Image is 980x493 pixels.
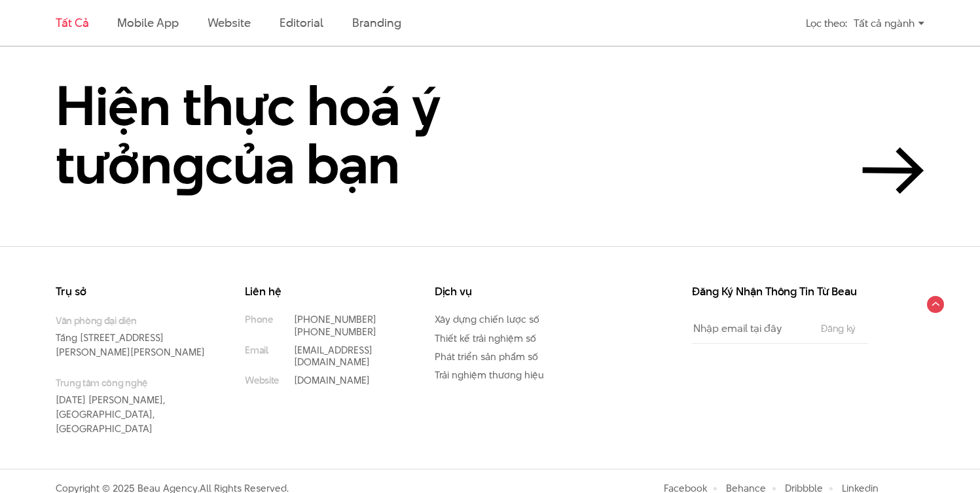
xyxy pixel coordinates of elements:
[56,77,924,194] a: Hiện thực hoá ý tưởngcủa bạn
[294,312,376,326] a: [PHONE_NUMBER]
[172,126,205,202] en: g
[56,314,206,327] small: Văn phòng đại diện
[245,286,395,297] h3: Liên hệ
[56,376,206,390] small: Trung tâm công nghệ
[294,373,370,387] a: [DOMAIN_NAME]
[294,343,372,369] a: [EMAIL_ADDRESS][DOMAIN_NAME]
[435,350,538,363] a: Phát triển sản phẩm số
[117,14,178,31] a: Mobile app
[435,312,539,326] a: Xây dựng chiến lược số
[245,374,279,386] small: Website
[245,344,268,356] small: Email
[352,14,401,31] a: Branding
[692,286,869,297] h3: Đăng Ký Nhận Thông Tin Từ Beau
[854,12,924,35] div: Tất cả ngành
[56,376,206,435] p: [DATE] [PERSON_NAME], [GEOGRAPHIC_DATA], [GEOGRAPHIC_DATA]
[56,77,514,194] h2: Hiện thực hoá ý tưởn của bạn
[208,14,251,31] a: Website
[56,314,206,359] p: Tầng [STREET_ADDRESS][PERSON_NAME][PERSON_NAME]
[56,14,88,31] a: Tất cả
[56,286,206,297] h3: Trụ sở
[245,314,272,325] small: Phone
[692,314,808,343] input: Nhập email tại đây
[435,331,536,345] a: Thiết kế trải nghiệm số
[294,325,376,338] a: [PHONE_NUMBER]
[280,14,323,31] a: Editorial
[435,368,544,382] a: Trải nghiệm thương hiệu
[806,12,847,35] div: Lọc theo:
[817,323,860,334] input: Đăng ký
[435,286,585,297] h3: Dịch vụ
